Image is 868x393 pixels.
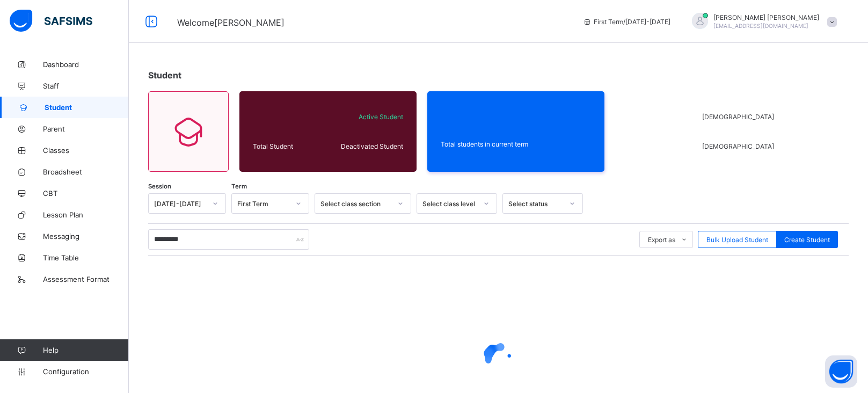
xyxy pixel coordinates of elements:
[231,183,247,190] span: Term
[508,200,563,208] div: Select status
[43,82,129,90] span: Staff
[583,18,670,26] span: session/term information
[45,103,129,112] span: Student
[702,142,779,150] span: [DEMOGRAPHIC_DATA]
[43,60,129,69] span: Dashboard
[148,183,171,190] span: Session
[237,200,289,208] div: First Term
[713,23,808,29] span: [EMAIL_ADDRESS][DOMAIN_NAME]
[43,367,128,376] span: Configuration
[422,200,477,208] div: Select class level
[177,17,285,28] span: Welcome [PERSON_NAME]
[713,13,819,21] span: [PERSON_NAME] [PERSON_NAME]
[43,232,129,241] span: Messaging
[320,200,391,208] div: Select class section
[43,125,129,133] span: Parent
[327,113,403,121] span: Active Student
[681,13,842,31] div: JEREMIAHBENJAMIN
[825,355,857,388] button: Open asap
[250,140,324,153] div: Total Student
[154,200,206,208] div: [DATE]-[DATE]
[43,189,129,198] span: CBT
[43,168,129,176] span: Broadsheet
[327,142,403,150] span: Deactivated Student
[43,210,129,219] span: Lesson Plan
[148,70,181,81] span: Student
[441,140,591,148] span: Total students in current term
[43,346,128,354] span: Help
[10,10,92,32] img: safsims
[648,236,675,244] span: Export as
[43,275,129,283] span: Assessment Format
[702,113,779,121] span: [DEMOGRAPHIC_DATA]
[784,236,830,244] span: Create Student
[43,146,129,155] span: Classes
[706,236,768,244] span: Bulk Upload Student
[43,253,129,262] span: Time Table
